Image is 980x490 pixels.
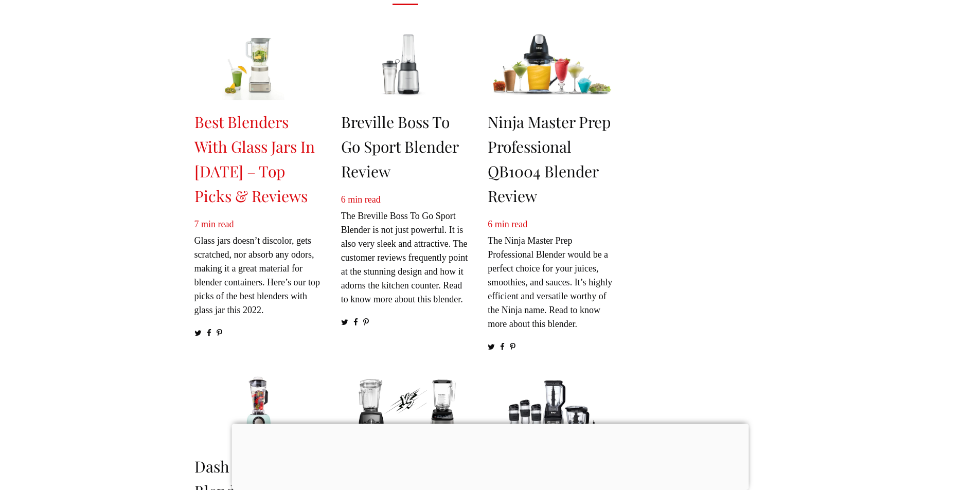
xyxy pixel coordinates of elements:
img: Ninja Master Prep Professional QB1004 Blender Review [488,28,616,100]
img: Breville Boss To Go Sport Blender Review [341,28,469,100]
img: Blendtec vs Vitamix Blenders – Which Is Better? [341,373,469,445]
a: Best Blenders With Glass Jars In [DATE] – Top Picks & Reviews [194,112,315,206]
p: Glass jars doesn’t discolor, gets scratched, nor absorb any odors, making it a great material for... [194,217,323,317]
p: The Breville Boss To Go Sport Blender is not just powerful. It is also very sleek and attractive.... [341,193,469,306]
a: Ninja Master Prep Professional QB1004 Blender Review [488,112,611,206]
img: Best Blenders With Glass Jars In 2022 – Top Picks & Reviews [194,28,323,100]
iframe: Advertisement [645,15,783,324]
img: Best Blender-Food Processor Combo In 2022 [488,373,616,445]
span: 6 [488,219,492,229]
img: Dash Chef Series Blender Review [194,373,323,445]
span: min read [201,219,234,229]
span: 6 [341,194,346,205]
span: 7 [194,219,199,229]
iframe: Advertisement [231,424,749,487]
span: min read [495,219,527,229]
a: Breville Boss To Go Sport Blender Review [341,112,459,182]
span: min read [348,194,380,205]
p: The Ninja Master Prep Professional Blender would be a perfect choice for your juices, smoothies, ... [488,217,616,331]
